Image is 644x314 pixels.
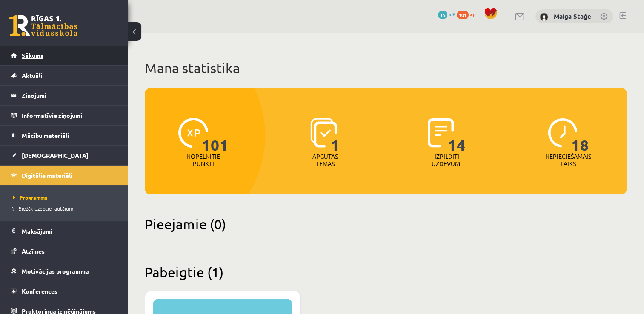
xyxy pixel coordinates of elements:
legend: Ziņojumi [22,86,117,105]
a: Rīgas 1. Tālmācības vidusskola [9,15,77,36]
span: Mācību materiāli [22,131,69,139]
h2: Pieejamie (0) [145,216,627,232]
a: Mācību materiāli [11,126,117,145]
a: Digitālie materiāli [11,166,117,185]
span: Aktuāli [22,71,42,79]
a: 101 xp [457,11,480,17]
a: Ziņojumi [11,86,117,105]
img: icon-clock-7be60019b62300814b6bd22b8e044499b485619524d84068768e800edab66f18.svg [548,118,578,148]
span: Digitālie materiāli [22,171,72,179]
span: mP [449,11,455,17]
img: Maiga Stağe [540,13,548,21]
span: 1 [331,118,340,153]
span: Sākums [22,51,43,59]
p: Apgūtās tēmas [309,153,342,167]
a: Programma [13,194,119,201]
img: icon-completed-tasks-ad58ae20a441b2904462921112bc710f1caf180af7a3daa7317a5a94f2d26646.svg [428,118,454,148]
span: Biežāk uzdotie jautājumi [13,205,74,212]
p: Izpildīti uzdevumi [430,153,463,167]
span: [DEMOGRAPHIC_DATA] [22,151,89,159]
h2: Pabeigtie (1) [145,264,627,280]
a: 15 mP [438,11,455,17]
a: Maksājumi [11,221,117,241]
a: [DEMOGRAPHIC_DATA] [11,146,117,165]
img: icon-xp-0682a9bc20223a9ccc6f5883a126b849a74cddfe5390d2b41b4391c66f2066e7.svg [178,118,208,148]
span: xp [470,11,475,17]
h1: Mana statistika [145,60,627,77]
a: Biežāk uzdotie jautājumi [13,205,119,212]
span: 101 [457,11,469,19]
legend: Maksājumi [22,221,117,241]
span: 18 [571,118,589,153]
a: Atzīmes [11,241,117,261]
img: icon-learned-topics-4a711ccc23c960034f471b6e78daf4a3bad4a20eaf4de84257b87e66633f6470.svg [310,118,337,148]
p: Nopelnītie punkti [186,153,220,167]
span: Programma [13,194,48,201]
a: Sākums [11,46,117,65]
a: Konferences [11,281,117,301]
span: 15 [438,11,447,19]
legend: Informatīvie ziņojumi [22,106,117,125]
a: Motivācijas programma [11,261,117,281]
span: 14 [448,118,466,153]
a: Informatīvie ziņojumi [11,106,117,125]
a: Aktuāli [11,66,117,85]
a: Maiga Stağe [554,12,591,20]
span: Atzīmes [22,247,45,255]
p: Nepieciešamais laiks [545,153,591,167]
span: 101 [202,118,229,153]
span: Motivācijas programma [22,267,89,275]
span: Konferences [22,287,57,295]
